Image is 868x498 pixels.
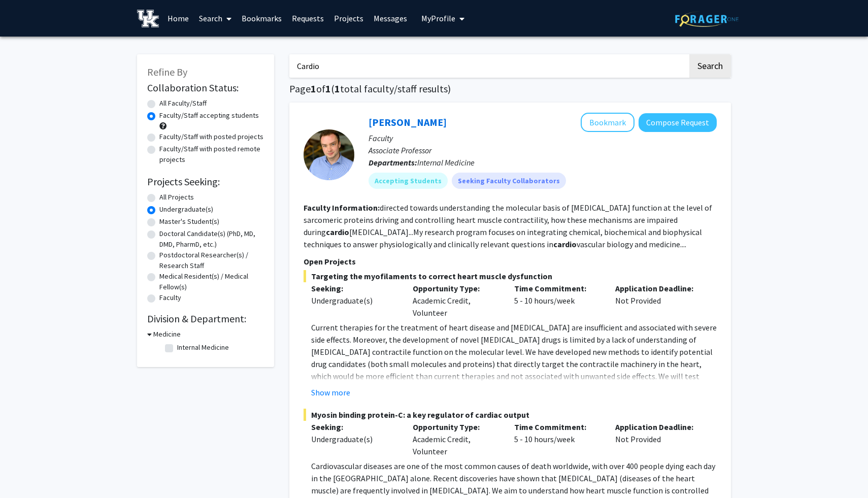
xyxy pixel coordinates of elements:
button: Compose Request to Thomas Kampourakis [639,113,717,132]
label: Faculty [159,292,181,303]
p: Open Projects [304,255,717,268]
label: Master's Student(s) [159,216,219,227]
label: Undergraduate(s) [159,204,213,215]
div: Undergraduate(s) [311,294,397,307]
p: Seeking: [311,421,397,433]
mat-chip: Accepting Students [369,173,448,189]
div: Academic Credit, Volunteer [405,282,507,319]
span: Refine By [147,65,187,78]
label: Internal Medicine [177,342,229,353]
div: Academic Credit, Volunteer [405,421,507,457]
p: Opportunity Type: [413,282,499,294]
fg-read-more: directed towards understanding the molecular basis of [MEDICAL_DATA] function at the level of sar... [304,203,712,249]
label: Medical Resident(s) / Medical Fellow(s) [159,271,264,292]
a: Search [194,1,237,36]
iframe: Chat [8,452,43,490]
span: 1 [311,82,316,95]
label: Doctoral Candidate(s) (PhD, MD, DMD, PharmD, etc.) [159,228,264,250]
b: cardio [553,239,577,249]
p: Application Deadline: [615,421,702,433]
label: Postdoctoral Researcher(s) / Research Staff [159,250,264,271]
label: Faculty/Staff with posted remote projects [159,144,264,165]
p: Opportunity Type: [413,421,499,433]
a: Projects [329,1,369,36]
label: All Projects [159,192,194,203]
div: 5 - 10 hours/week [507,282,608,319]
b: Faculty Information: [304,203,380,213]
img: University of Kentucky Logo [137,10,159,27]
img: ForagerOne Logo [675,11,739,27]
b: cardio [326,227,349,237]
span: Internal Medicine [417,157,475,168]
button: Show more [311,386,350,399]
div: Not Provided [608,421,709,457]
a: [PERSON_NAME] [369,116,447,128]
input: Search Keywords [289,54,688,78]
label: Faculty/Staff accepting students [159,110,259,121]
span: 1 [325,82,331,95]
p: Associate Professor [369,144,717,156]
h2: Division & Department: [147,313,264,325]
button: Add Thomas Kampourakis to Bookmarks [581,113,635,132]
p: Time Commitment: [514,282,600,294]
p: Time Commitment: [514,421,600,433]
div: Undergraduate(s) [311,433,397,445]
a: Messages [369,1,412,36]
div: Not Provided [608,282,709,319]
span: 1 [335,82,340,95]
label: Faculty/Staff with posted projects [159,131,263,142]
h2: Projects Seeking: [147,176,264,188]
p: Application Deadline: [615,282,702,294]
h1: Page of ( total faculty/staff results) [289,83,731,95]
h2: Collaboration Status: [147,82,264,94]
h3: Medicine [153,329,181,340]
div: 5 - 10 hours/week [507,421,608,457]
label: All Faculty/Staff [159,98,207,109]
p: Seeking: [311,282,397,294]
span: Myosin binding protein-C: a key regulator of cardiac output [304,409,717,421]
span: My Profile [421,13,455,23]
span: Targeting the myofilaments to correct heart muscle dysfunction [304,270,717,282]
a: Bookmarks [237,1,287,36]
a: Requests [287,1,329,36]
mat-chip: Seeking Faculty Collaborators [452,173,566,189]
b: Departments: [369,157,417,168]
button: Search [689,54,731,78]
p: Faculty [369,132,717,144]
span: Current therapies for the treatment of heart disease and [MEDICAL_DATA] are insufficient and asso... [311,322,717,418]
a: Home [162,1,194,36]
